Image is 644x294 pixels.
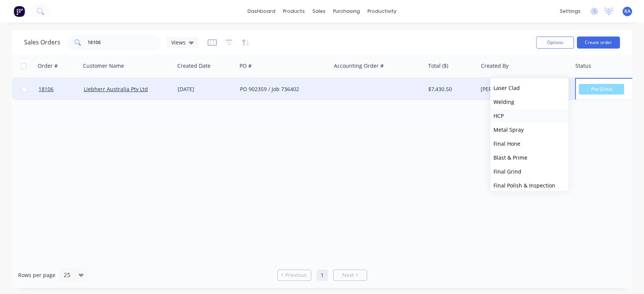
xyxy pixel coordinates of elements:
button: Welding [490,95,569,109]
div: PO 902359 / Job 736402 [240,85,324,93]
button: Metal Spray [490,123,569,137]
a: Liebherr Australia Pty Ltd [84,85,148,93]
div: [PERSON_NAME] [481,85,564,93]
div: Accounting Order # [334,62,384,70]
input: Search... [88,35,161,50]
a: Next page [334,271,367,279]
img: Factory [14,6,25,17]
div: Order # [38,62,58,70]
span: Final Grind [493,168,521,175]
span: HCP [493,112,504,119]
span: Pre Grind [579,84,624,94]
a: Page 1 is your current page [317,270,328,281]
div: Created Date [177,62,211,70]
div: products [279,6,309,17]
div: Total ($) [428,62,448,70]
button: Final Polish & Inspection [490,178,569,192]
span: Laser Clad [493,84,520,91]
div: productivity [364,6,400,17]
button: Create order [577,37,620,49]
div: [DATE] [178,85,234,93]
span: Metal Spray [493,126,524,133]
a: Previous page [278,271,311,279]
ul: Pagination [274,270,370,281]
span: KA [624,8,630,15]
a: dashboard [244,6,279,17]
a: 18106 [38,78,84,101]
button: Final Hone [490,137,569,151]
div: purchasing [329,6,364,17]
span: Previous [285,271,307,279]
button: HCP [490,109,569,123]
div: settings [556,6,584,17]
span: Welding [493,98,514,105]
span: Blast & Prime [493,154,527,161]
span: 18106 [38,85,54,93]
span: Final Hone [493,140,520,147]
div: Customer Name [83,62,124,70]
div: Status [575,62,591,70]
button: Blast & Prime [490,151,569,165]
span: Final Polish & Inspection [493,182,555,189]
h1: Sales Orders [24,39,60,46]
span: Next [342,271,354,279]
div: Created By [481,62,509,70]
button: Laser Clad [490,81,569,95]
span: Rows per page [18,271,55,279]
span: Views [171,38,186,46]
div: sales [309,6,329,17]
div: PO # [240,62,252,70]
button: Final Grind [490,165,569,178]
button: Options [536,37,574,49]
div: $7,430.50 [428,85,472,93]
